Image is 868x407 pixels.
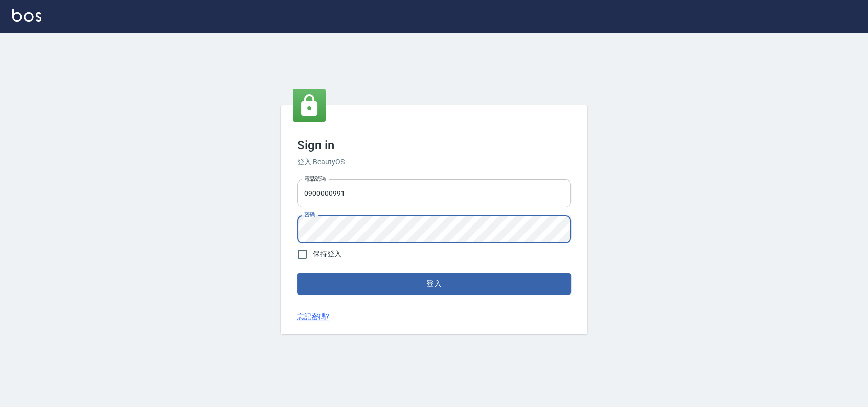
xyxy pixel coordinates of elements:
[12,9,41,22] img: Logo
[297,273,571,295] button: 登入
[313,248,341,259] span: 保持登入
[304,175,326,183] label: 電話號碼
[297,156,571,167] h6: 登入 BeautyOS
[304,211,315,218] label: 密碼
[297,138,571,152] h3: Sign in
[297,311,329,322] a: 忘記密碼?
